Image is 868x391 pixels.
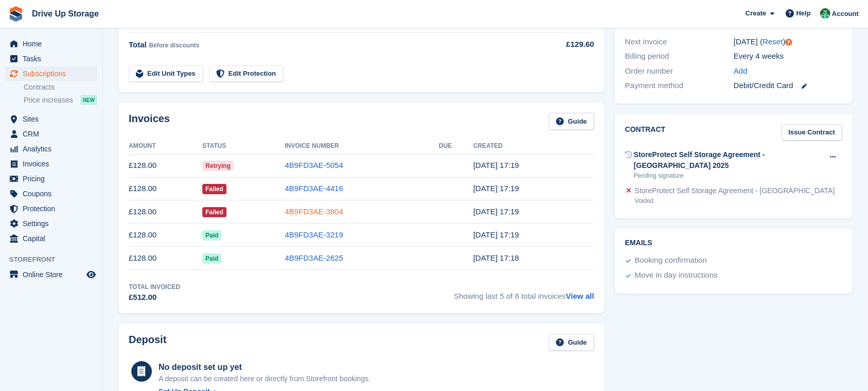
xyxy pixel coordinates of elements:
[285,184,343,193] a: 4B9FD3AE-4416
[439,138,473,155] th: Due
[202,253,221,264] span: Paid
[285,253,343,262] a: 4B9FD3AE-2625
[625,124,666,141] h2: Contract
[5,186,97,201] a: menu
[5,66,97,81] a: menu
[23,201,84,216] span: Protection
[23,142,84,156] span: Analytics
[5,172,97,186] a: menu
[473,207,519,216] time: 2025-08-08 16:19:26 UTC
[734,65,748,77] a: Add
[473,253,519,262] time: 2025-06-13 16:18:48 UTC
[23,216,84,231] span: Settings
[5,112,97,126] a: menu
[734,50,842,62] div: Every 4 weeks
[5,267,97,282] a: menu
[635,269,718,282] div: Move in day instructions
[80,95,97,105] div: NEW
[285,207,343,216] a: 4B9FD3AE-3804
[202,207,227,217] span: Failed
[549,113,594,130] a: Guide
[5,231,97,246] a: menu
[129,334,166,351] h2: Deposit
[782,124,842,141] a: Issue Contract
[23,112,84,126] span: Sites
[5,216,97,231] a: menu
[625,80,734,92] div: Payment method
[9,254,102,265] span: Storefront
[5,201,97,216] a: menu
[23,231,84,246] span: Capital
[28,5,103,22] a: Drive Up Storage
[129,247,202,270] td: £128.00
[634,171,823,180] div: Pending signature
[285,138,439,155] th: Invoice Number
[625,239,842,247] h2: Emails
[734,80,842,92] div: Debit/Credit Card
[473,230,519,239] time: 2025-07-11 16:19:46 UTC
[23,52,84,66] span: Tasks
[762,37,783,46] a: Reset
[796,8,811,19] span: Help
[634,149,823,171] div: StoreProtect Self Storage Agreement - [GEOGRAPHIC_DATA] 2025
[625,65,734,77] div: Order number
[202,138,285,155] th: Status
[202,230,221,241] span: Paid
[523,39,594,50] div: £129.60
[5,157,97,171] a: menu
[8,6,24,22] img: stora-icon-8386f47178a22dfd0bd8f6a31ec36ba5ce8667c1dd55bd0f319d3a0aa187defe.svg
[635,254,707,267] div: Booking confirmation
[129,282,180,292] div: Total Invoiced
[23,37,84,51] span: Home
[473,161,519,169] time: 2025-10-03 16:19:16 UTC
[23,66,84,81] span: Subscriptions
[202,184,227,194] span: Failed
[159,361,371,373] div: No deposit set up yet
[129,177,202,200] td: £128.00
[23,172,84,186] span: Pricing
[5,37,97,51] a: menu
[625,50,734,62] div: Billing period
[635,196,835,206] div: Voided
[24,94,97,106] a: Price increases NEW
[129,200,202,224] td: £128.00
[473,138,594,155] th: Created
[285,230,343,239] a: 4B9FD3AE-3219
[129,154,202,177] td: £128.00
[129,65,203,82] a: Edit Unit Types
[24,82,97,92] a: Contracts
[23,127,84,141] span: CRM
[566,292,594,300] a: View all
[129,113,170,130] h2: Invoices
[5,142,97,156] a: menu
[549,334,594,351] a: Guide
[85,268,97,281] a: Preview store
[23,157,84,171] span: Invoices
[23,186,84,201] span: Coupons
[5,52,97,66] a: menu
[820,8,830,19] img: Camille
[625,36,734,48] div: Next invoice
[23,267,84,282] span: Online Store
[832,9,859,19] span: Account
[635,185,835,196] div: StoreProtect Self Storage Agreement - [GEOGRAPHIC_DATA]
[129,138,202,155] th: Amount
[745,8,766,19] span: Create
[149,42,199,49] span: Before discounts
[454,282,594,303] span: Showing last 5 of 8 total invoices
[473,184,519,193] time: 2025-09-05 16:19:00 UTC
[129,224,202,247] td: £128.00
[159,373,371,384] p: A deposit can be created here or directly from Storefront bookings.
[285,161,343,169] a: 4B9FD3AE-5054
[784,38,793,47] div: Tooltip anchor
[129,40,147,49] span: Total
[129,292,180,303] div: £512.00
[209,65,283,82] a: Edit Protection
[734,36,842,48] div: [DATE] ( )
[24,95,73,105] span: Price increases
[5,127,97,141] a: menu
[202,161,234,171] span: Retrying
